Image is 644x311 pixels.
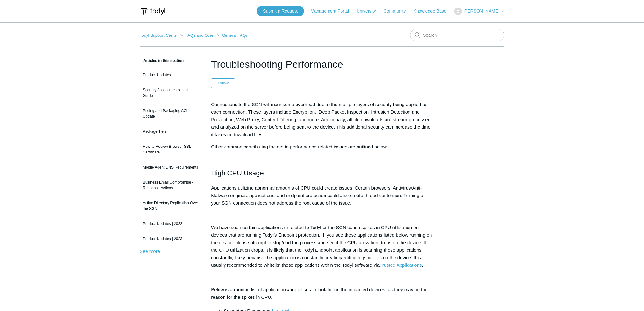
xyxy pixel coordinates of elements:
[357,8,382,14] a: University
[211,224,433,269] p: We have seen certain applications unrelated to Todyl or the SGN cause spikes in CPU utilization o...
[211,168,433,179] h2: High CPU Usage
[140,233,202,245] a: Product Updates | 2023
[211,57,433,72] h1: Troubleshooting Performance
[140,176,202,194] a: Business Email Compromise - Response Actions
[140,58,184,63] span: Articles in this section
[140,33,178,38] a: Todyl Support Center
[140,161,202,173] a: Mobile Agent DNS Requirements
[140,33,179,38] li: Todyl Support Center
[222,33,248,38] a: General FAQs
[410,29,504,41] input: Search
[140,84,202,102] a: Security Assessments User Guide
[211,78,235,88] button: Follow Article
[140,126,202,137] a: Package Tiers
[185,33,215,38] a: FAQs and Other
[311,8,355,14] a: Management Portal
[211,286,433,301] p: Below is a running list of applications/processes to look for on the impacted devices, as they ma...
[257,6,304,16] a: Submit a Request
[211,101,433,138] p: Connections to the SGN will incur some overhead due to the multiple layers of security being appl...
[140,105,202,122] a: Pricing and Packaging ACL Update
[211,184,433,207] p: Applications utilizing abnormal amounts of CPU could create issues. Certain browsers, Antivirus/A...
[211,143,433,151] p: Other common contributing factors to performance-related issues are outlined below.
[179,33,216,38] li: FAQs and Other
[140,141,202,158] a: How to Review Browser SSL Certificate
[140,69,202,81] a: Product Updates
[463,8,499,13] span: [PERSON_NAME]
[216,33,248,38] li: General FAQs
[454,8,504,15] button: [PERSON_NAME]
[414,8,453,14] a: Knowledge Base
[380,262,422,268] a: Trusted Applications
[140,249,160,254] a: See more
[140,218,202,230] a: Product Updates | 2022
[140,197,202,215] a: Active Directory Replication Over the SGN
[140,6,166,17] img: Todyl Support Center Help Center home page
[384,8,412,14] a: Community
